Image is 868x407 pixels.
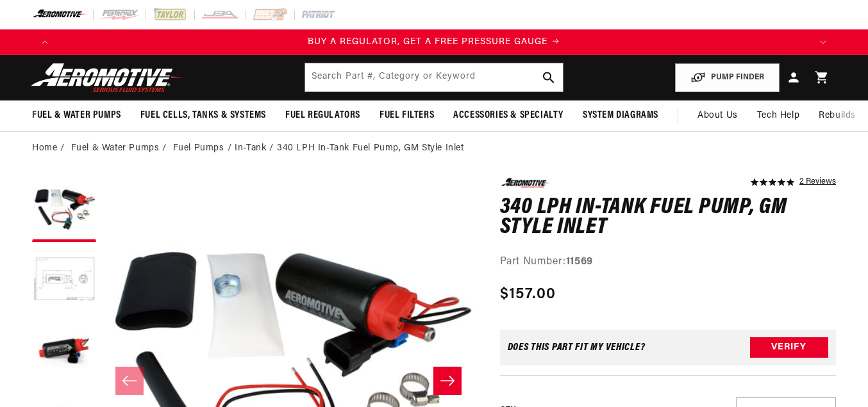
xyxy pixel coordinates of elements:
[140,109,266,122] span: Fuel Cells, Tanks & Systems
[453,109,563,122] span: Accessories & Specialty
[810,29,836,55] button: Translation missing: en.sections.announcements.next_announcement
[32,248,96,312] button: Load image 2 in gallery view
[308,37,547,47] span: BUY A REGULATOR, GET A FREE PRESSURE GAUGE
[573,100,668,131] summary: System Diagrams
[688,100,747,131] a: About Us
[370,100,444,131] summary: Fuel Filters
[22,100,131,131] summary: Fuel & Water Pumps
[500,283,556,306] span: $157.00
[32,29,58,55] button: Translation missing: en.sections.announcements.previous_announcement
[747,100,809,131] summary: Tech Help
[115,367,144,395] button: Slide left
[508,342,646,353] div: Does This part fit My vehicle?
[819,109,856,123] span: Rebuilds
[799,178,836,187] a: 2 reviews
[235,141,277,156] li: In-Tank
[305,63,563,92] input: Search by Part Number, Category or Keyword
[32,141,836,156] nav: breadcrumbs
[32,178,96,242] button: Load image 1 in gallery view
[757,109,799,123] span: Tech Help
[500,254,836,271] div: Part Number:
[276,100,370,131] summary: Fuel Regulators
[277,141,464,156] li: 340 LPH In-Tank Fuel Pump, GM Style Inlet
[697,111,738,120] span: About Us
[583,109,658,122] span: System Diagrams
[32,109,121,122] span: Fuel & Water Pumps
[566,257,593,267] strong: 11569
[750,337,828,358] button: Verify
[380,109,434,122] span: Fuel Filters
[58,35,810,49] a: BUY A REGULATOR, GET A FREE PRESSURE GAUGE
[173,141,224,156] a: Fuel Pumps
[58,35,810,49] div: 1 of 4
[535,63,563,92] button: search button
[285,109,360,122] span: Fuel Regulators
[675,63,780,92] button: PUMP FINDER
[58,35,810,49] div: Announcement
[500,198,836,238] h1: 340 LPH In-Tank Fuel Pump, GM Style Inlet
[32,141,57,156] a: Home
[32,319,96,383] button: Load image 3 in gallery view
[131,100,276,131] summary: Fuel Cells, Tanks & Systems
[71,141,160,156] a: Fuel & Water Pumps
[444,100,573,131] summary: Accessories & Specialty
[433,367,462,395] button: Slide right
[809,100,865,131] summary: Rebuilds
[28,63,188,93] img: Aeromotive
